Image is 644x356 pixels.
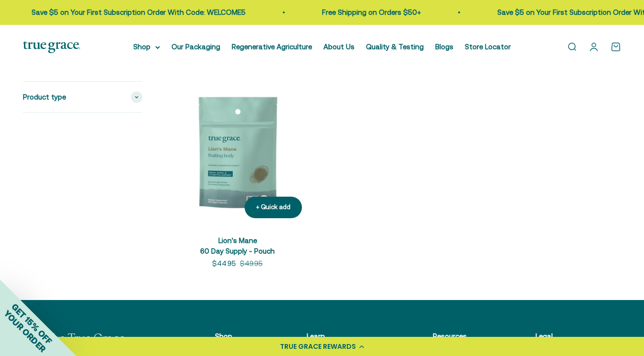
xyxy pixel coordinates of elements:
p: Learn [307,331,387,342]
div: TRUE GRACE REWARDS [280,342,356,352]
span: YOUR ORDER [2,308,48,354]
p: Resources [433,331,490,342]
a: Blogs [435,43,453,51]
span: GET 15% OFF [10,301,54,346]
span: Product type [23,91,66,103]
p: Shop [215,331,261,342]
a: Free Shipping on Orders $50+ [539,8,638,16]
a: Our Packaging [172,43,220,51]
a: Quality & Testing [366,43,424,51]
a: Free Shipping on Orders $50+ [74,8,172,16]
img: Lion's Mane Mushroom Supplement for Brain, Nerve&Cognitive Support* - 1 g daily supports brain he... [165,81,310,226]
div: + Quick add [256,202,290,212]
summary: Shop [133,41,160,53]
a: Regenerative Agriculture [232,43,312,51]
a: Store Locator [465,43,511,51]
p: Save $5 on Your First Subscription Order With Code: WELCOME5 [249,7,463,18]
sale-price: $44.95 [212,258,236,269]
compare-at-price: $49.95 [240,258,263,269]
p: Legal [536,331,602,342]
a: Lion's Mane60 Day Supply - Pouch [200,236,275,256]
a: About Us [323,43,354,51]
button: + Quick add [245,197,302,218]
summary: Product type [23,82,142,112]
